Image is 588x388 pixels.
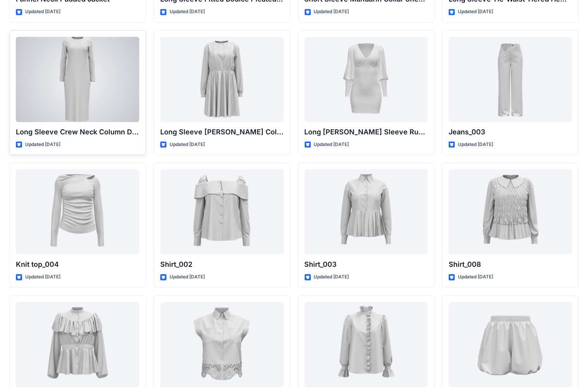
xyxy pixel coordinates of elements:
[305,302,428,387] a: Shirt_004
[305,169,428,254] a: Shirt_003
[160,259,284,270] p: Shirt_002
[170,273,205,281] p: Updated [DATE]
[314,8,349,16] p: Updated [DATE]
[16,302,139,387] a: Shirt_007
[170,8,205,16] p: Updated [DATE]
[16,259,139,270] p: Knit top_004
[458,8,493,16] p: Updated [DATE]
[25,141,60,149] p: Updated [DATE]
[314,273,349,281] p: Updated [DATE]
[16,37,139,122] a: Long Sleeve Crew Neck Column Dress
[314,141,349,149] p: Updated [DATE]
[25,8,60,16] p: Updated [DATE]
[449,37,572,122] a: Jeans_003
[160,169,284,254] a: Shirt_002
[449,169,572,254] a: Shirt_008
[449,259,572,270] p: Shirt_008
[458,141,493,149] p: Updated [DATE]
[160,302,284,387] a: Shirt_005
[458,273,493,281] p: Updated [DATE]
[25,273,60,281] p: Updated [DATE]
[160,37,284,122] a: Long Sleeve Peter Pan Collar Gathered Waist Dress
[305,259,428,270] p: Shirt_003
[160,127,284,137] p: Long Sleeve [PERSON_NAME] Collar Gathered Waist Dress
[16,127,139,137] p: Long Sleeve Crew Neck Column Dress
[305,37,428,122] a: Long Bishop Sleeve Ruched Mini Dress
[449,127,572,137] p: Jeans_003
[449,302,572,387] a: Shorts_005
[305,127,428,137] p: Long [PERSON_NAME] Sleeve Ruched Mini Dress
[170,141,205,149] p: Updated [DATE]
[16,169,139,254] a: Knit top_004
